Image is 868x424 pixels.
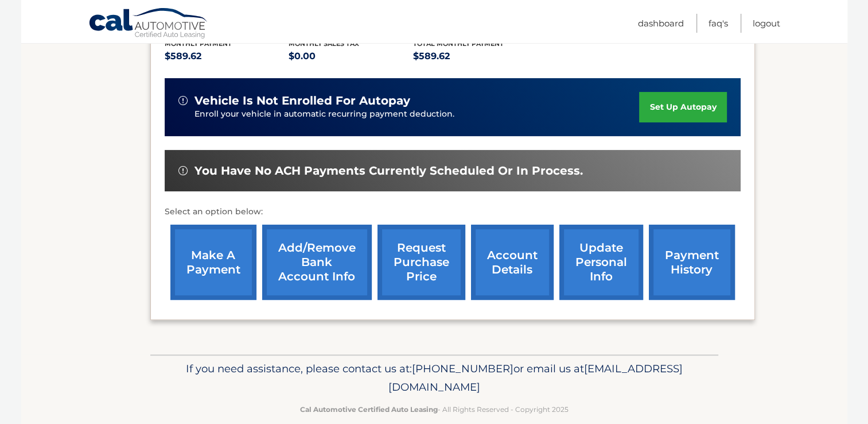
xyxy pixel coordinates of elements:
[165,205,741,219] p: Select an option below:
[165,40,232,48] span: Monthly Payment
[709,14,728,33] a: FAQ's
[178,96,188,105] img: alert-white.svg
[412,362,513,375] span: [PHONE_NUMBER]
[471,225,554,300] a: account details
[649,225,735,300] a: payment history
[262,225,372,300] a: Add/Remove bank account info
[289,40,359,48] span: Monthly sales Tax
[377,225,465,300] a: request purchase price
[559,225,643,300] a: update personal info
[194,94,410,108] span: vehicle is not enrolled for autopay
[638,14,684,33] a: Dashboard
[194,164,583,178] span: You have no ACH payments currently scheduled or in process.
[194,108,640,121] p: Enroll your vehicle in automatic recurring payment deduction.
[300,405,438,414] strong: Cal Automotive Certified Auto Leasing
[158,360,711,396] p: If you need assistance, please contact us at: or email us at
[413,40,504,48] span: Total Monthly Payment
[88,7,209,41] a: Cal Automotive
[165,48,289,64] p: $589.62
[639,92,726,122] a: set up autopay
[413,48,538,64] p: $589.62
[289,48,413,64] p: $0.00
[158,403,711,415] p: - All Rights Reserved - Copyright 2025
[388,362,683,394] span: [EMAIL_ADDRESS][DOMAIN_NAME]
[178,166,188,175] img: alert-white.svg
[170,225,256,300] a: make a payment
[753,14,780,33] a: Logout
